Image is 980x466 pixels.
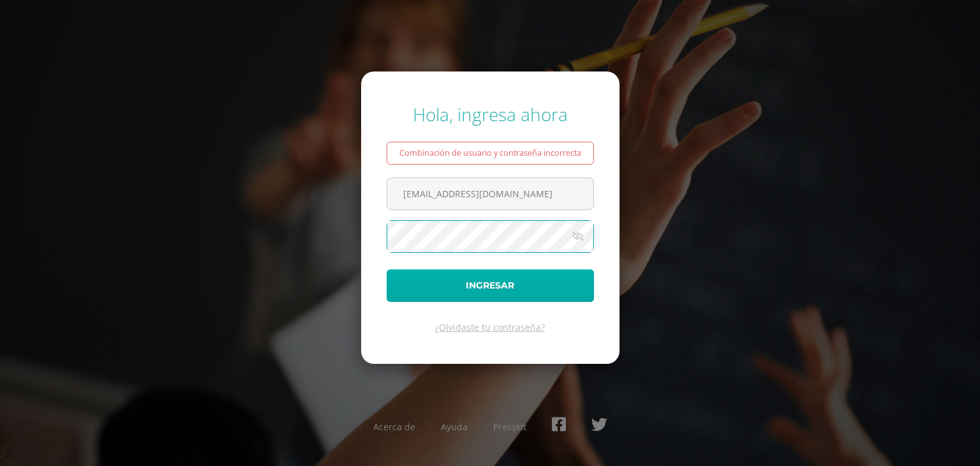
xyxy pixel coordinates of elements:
[387,142,594,165] div: Combinación de usuario y contraseña incorrecta
[387,102,594,126] div: Hola, ingresa ahora
[435,321,545,333] a: ¿Olvidaste tu contraseña?
[373,421,415,433] a: Acerca de
[493,421,526,433] a: Presskit
[387,269,594,302] button: Ingresar
[441,421,468,433] a: Ayuda
[387,178,593,209] input: Correo electrónico o usuario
